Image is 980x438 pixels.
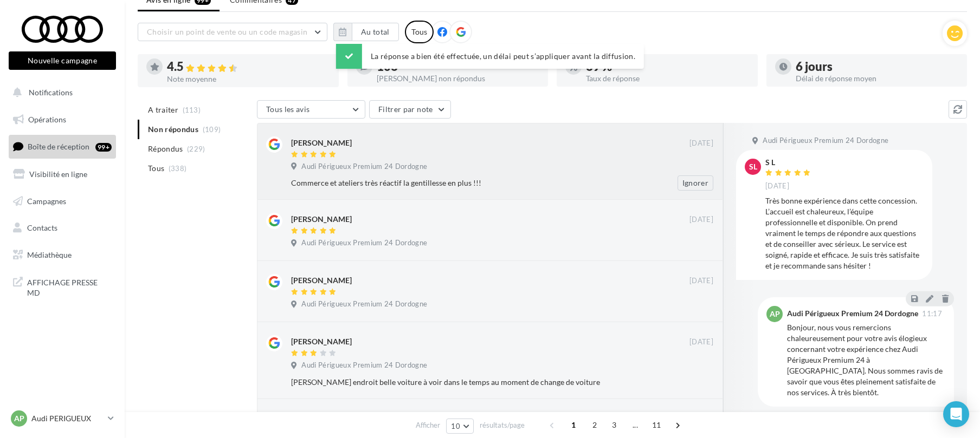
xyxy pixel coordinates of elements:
span: Afficher [416,420,440,430]
a: AP Audi PERIGUEUX [9,408,116,429]
a: Médiathèque [7,244,118,266]
a: Visibilité en ligne [7,163,118,186]
span: Visibilité en ligne [29,169,87,179]
button: Ignorer [678,175,713,191]
a: Campagnes [7,190,118,213]
div: [PERSON_NAME] [291,138,352,148]
button: Au total [352,23,399,41]
div: La réponse a bien été effectuée, un délai peut s’appliquer avant la diffusion. [336,44,644,69]
span: [DATE] [765,181,789,191]
div: Bonjour, nous vous remercions chaleureusement pour votre avis élogieux concernant votre expérienc... [787,322,945,398]
div: [PERSON_NAME] [291,214,352,225]
span: Audi Périgueux Premium 24 Dordogne [301,299,427,309]
div: Taux de réponse [586,75,749,82]
span: [DATE] [689,276,713,286]
button: Au total [333,23,399,41]
span: 11:17 [922,310,942,317]
span: Audi Périgueux Premium 24 Dordogne [301,238,427,248]
a: Boîte de réception99+ [7,135,118,158]
span: [DATE] [689,337,713,347]
p: Audi PERIGUEUX [31,413,104,424]
span: Médiathèque [27,250,72,259]
div: Open Intercom Messenger [943,401,969,427]
div: Commerce et ateliers très réactif la gentillesse en plus !!! [291,178,643,188]
span: Tous les avis [266,104,310,114]
span: (113) [183,106,201,114]
span: Audi Périgueux Premium 24 Dordogne [763,136,888,146]
div: 4.5 [167,61,330,73]
span: Boîte de réception [28,142,89,151]
a: Opérations [7,108,118,131]
span: A traiter [148,104,178,115]
div: Délai de réponse moyen [796,75,959,82]
div: 6 jours [796,61,959,73]
span: Notifications [29,88,73,97]
div: Audi Périgueux Premium 24 Dordogne [787,310,918,317]
div: Note moyenne [167,75,330,83]
span: AP [770,309,780,319]
a: Contacts [7,217,118,239]
span: Répondus [148,143,183,154]
span: 11 [648,416,666,434]
span: Choisir un point de vente ou un code magasin [147,27,307,36]
button: Tous les avis [257,100,365,119]
span: ... [627,416,644,434]
span: Opérations [28,115,66,124]
span: AFFICHAGE PRESSE MD [27,275,112,298]
span: Campagnes [27,196,66,205]
span: AP [14,413,24,424]
button: Choisir un point de vente ou un code magasin [138,23,327,41]
span: 10 [451,422,460,430]
span: Audi Périgueux Premium 24 Dordogne [301,361,427,370]
span: [DATE] [689,215,713,225]
span: (338) [169,164,187,173]
button: Filtrer par note [369,100,451,119]
button: 10 [446,419,474,434]
a: AFFICHAGE PRESSE MD [7,271,118,303]
div: Tous [405,21,434,43]
div: [PERSON_NAME] non répondus [377,75,540,82]
span: [DATE] [689,139,713,148]
div: [PERSON_NAME] endroit belle voiture à voir dans le temps au moment de change de voiture [291,377,643,388]
button: Nouvelle campagne [9,51,116,70]
span: résultats/page [480,420,525,430]
span: 3 [605,416,623,434]
span: 1 [565,416,582,434]
div: S L [765,159,813,166]
span: SL [749,161,757,172]
div: 99+ [95,143,112,152]
button: Notifications [7,81,114,104]
div: Très bonne expérience dans cette concession. L’accueil est chaleureux, l’équipe professionnelle e... [765,195,924,271]
div: [PERSON_NAME] [291,275,352,286]
span: 2 [586,416,603,434]
div: [PERSON_NAME] [291,336,352,347]
span: (229) [187,145,205,153]
span: Contacts [27,223,57,232]
span: Tous [148,163,164,174]
div: 69 % [586,61,749,73]
span: Audi Périgueux Premium 24 Dordogne [301,162,427,172]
